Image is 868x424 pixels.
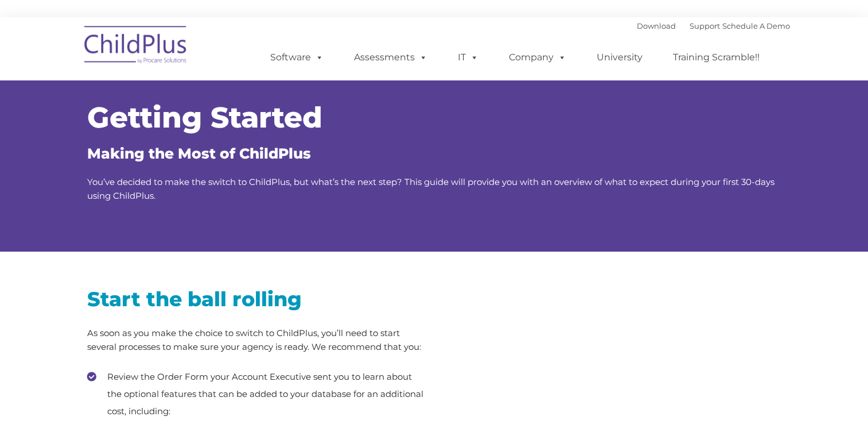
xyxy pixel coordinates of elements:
[637,21,676,30] a: Download
[87,145,311,162] span: Making the Most of ChildPlus
[259,46,335,69] a: Software
[87,176,774,201] span: You’ve decided to make the switch to ChildPlus, but what’s the next step? This guide will provide...
[87,100,322,135] span: Getting Started
[342,46,439,69] a: Assessments
[722,21,790,30] a: Schedule A Demo
[585,46,654,69] a: University
[87,286,426,312] h2: Start the ball rolling
[79,18,193,75] img: ChildPlus by Procare Solutions
[497,46,578,69] a: Company
[690,21,720,30] a: Support
[661,46,771,69] a: Training Scramble!!
[446,46,490,69] a: IT
[87,326,426,354] p: As soon as you make the choice to switch to ChildPlus, you’ll need to start several processes to ...
[637,21,790,30] font: |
